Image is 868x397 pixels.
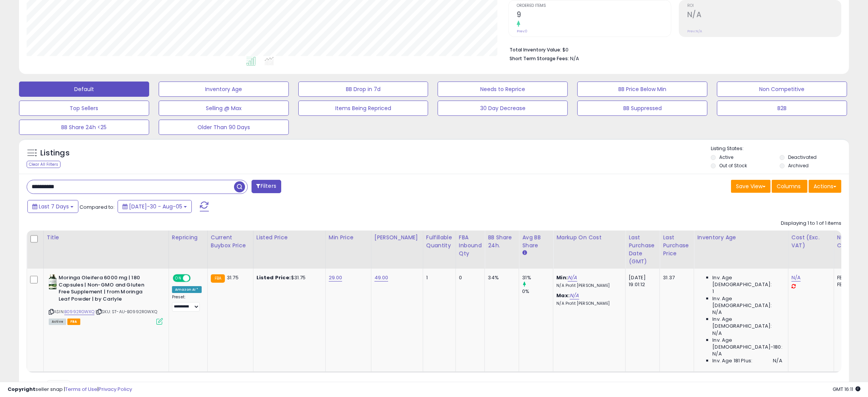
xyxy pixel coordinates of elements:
button: BB Suppressed [577,101,707,116]
span: Columns [777,182,801,190]
div: 34% [488,274,513,281]
button: Default [19,82,149,97]
div: FBA: 7 [837,274,862,281]
div: Title [47,234,166,242]
div: FBM: 0 [837,281,862,288]
span: Inv. Age [DEMOGRAPHIC_DATA]: [712,274,782,288]
div: FBA inbound Qty [459,234,482,258]
label: Archived [788,162,809,169]
span: ROI [687,4,841,8]
span: ON [174,275,183,282]
div: ASIN: [49,274,163,324]
span: All listings currently available for purchase on Amazon [49,319,66,325]
button: Older Than 90 Days [159,120,289,135]
button: B2B [717,101,847,116]
div: Displaying 1 to 1 of 1 items [781,220,841,227]
div: [DATE] 19:01:12 [629,274,654,288]
span: Last 7 Days [39,203,69,210]
span: Compared to: [80,203,115,211]
span: N/A [712,351,721,357]
h5: Listings [40,148,70,158]
div: Amazon AI * [172,286,202,293]
div: 31.37 [663,274,688,281]
label: Deactivated [788,154,817,160]
button: Items Being Repriced [298,101,428,116]
span: N/A [712,309,721,316]
button: Columns [772,180,807,193]
span: 2025-08-14 16:11 GMT [833,386,860,393]
span: Inv. Age 181 Plus: [712,357,752,364]
h2: 9 [517,10,671,21]
div: Num of Comp. [837,234,865,250]
div: Clear All Filters [27,161,61,168]
div: Inventory Age [697,234,785,242]
span: | SKU: ST-AU-B0992RGWXQ [96,309,157,315]
a: 49.00 [374,274,389,282]
button: BB Share 24h <25 [19,120,149,135]
button: [DATE]-30 - Aug-05 [118,200,192,213]
div: BB Share 24h. [488,234,516,250]
small: Avg BB Share. [522,250,527,256]
a: B0992RGWXQ [64,309,94,315]
b: Min: [556,274,568,281]
div: Cost (Exc. VAT) [792,234,831,250]
span: N/A [570,55,579,62]
div: Listed Price [256,234,322,242]
li: $0 [510,45,836,54]
div: Last Purchase Date (GMT) [629,234,656,266]
b: Short Term Storage Fees: [510,55,569,62]
span: N/A [773,357,782,364]
b: Total Inventory Value: [510,46,561,53]
div: seller snap | | [8,386,132,393]
div: $31.75 [256,274,320,281]
div: Avg BB Share [522,234,550,250]
button: Filters [252,180,281,193]
b: Listed Price: [256,274,291,281]
button: 30 Day Decrease [438,101,568,116]
button: Inventory Age [159,82,289,97]
a: N/A [570,292,579,299]
span: Inv. Age [DEMOGRAPHIC_DATA]: [712,295,782,309]
a: N/A [792,274,801,282]
div: 31% [522,274,553,281]
div: Current Buybox Price [211,234,250,250]
span: Inv. Age [DEMOGRAPHIC_DATA]-180: [712,337,782,351]
small: FBA [211,274,225,283]
strong: Copyright [8,386,35,393]
span: 1 [712,288,714,295]
div: Min Price [329,234,368,242]
button: Top Sellers [19,101,149,116]
label: Active [719,154,733,160]
a: 29.00 [329,274,342,282]
p: Listing States: [711,145,849,152]
span: OFF [190,275,202,282]
img: 41wabEfdtaL._SL40_.jpg [49,274,57,290]
span: Ordered Items [517,4,671,8]
span: 31.75 [227,274,239,281]
small: Prev: N/A [687,29,702,34]
button: BB Price Below Min [577,82,707,97]
button: Save View [731,180,771,193]
button: Actions [809,180,841,193]
a: Privacy Policy [99,386,132,393]
button: Non Competitive [717,82,847,97]
a: N/A [568,274,577,282]
div: Fulfillable Quantity [426,234,452,250]
button: Selling @ Max [159,101,289,116]
div: 0% [522,288,553,295]
h2: N/A [687,10,841,21]
span: FBA [67,319,80,325]
button: BB Drop in 7d [298,82,428,97]
div: Last Purchase Price [663,234,691,258]
div: [PERSON_NAME] [374,234,420,242]
b: Max: [556,292,570,299]
p: N/A Profit [PERSON_NAME] [556,283,620,288]
div: Markup on Cost [556,234,622,242]
span: [DATE]-30 - Aug-05 [129,203,182,210]
th: The percentage added to the cost of goods (COGS) that forms the calculator for Min & Max prices. [553,231,626,269]
div: 0 [459,274,479,281]
p: N/A Profit [PERSON_NAME] [556,301,620,306]
button: Needs to Reprice [438,82,568,97]
label: Out of Stock [719,162,747,169]
span: Inv. Age [DEMOGRAPHIC_DATA]: [712,316,782,330]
